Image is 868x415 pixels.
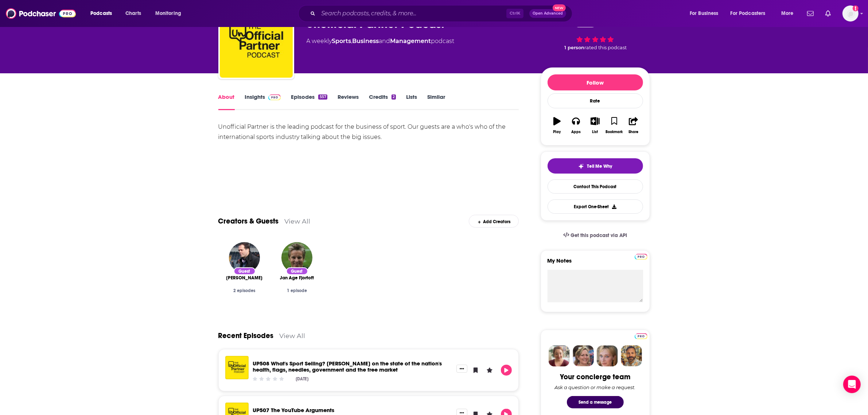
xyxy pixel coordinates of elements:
[776,8,803,19] button: open menu
[318,8,506,19] input: Search podcasts, credits, & more...
[565,45,585,50] span: 1 person
[804,7,817,20] a: Show notifications dropdown
[307,37,455,46] div: A weekly podcast
[628,130,638,134] div: Share
[842,5,859,22] img: User Profile
[587,163,612,169] span: Tell Me Why
[853,5,859,11] svg: Add a profile image
[533,12,563,15] span: Open Advanced
[585,112,604,139] button: List
[781,8,794,19] span: More
[280,332,305,340] a: View All
[90,8,112,19] span: Podcasts
[549,345,570,366] img: Sydney Profile
[557,226,633,244] a: Get this podcast via API
[218,93,235,110] a: About
[285,217,311,225] a: View All
[635,253,647,260] a: Pro website
[842,5,859,22] span: Logged in as ABolliger
[252,376,285,382] div: Community Rating: 0 out of 5
[229,242,260,273] img: Martin Bayfield
[332,38,351,44] a: Sports
[281,242,312,273] img: Jan Age Fjortoft
[280,275,314,281] a: Jan Age Fjortoft
[220,5,293,78] a: Unofficial Partner Podcast
[125,8,141,19] span: Charts
[379,38,390,44] span: and
[548,179,643,194] a: Contact This Podcast
[553,130,561,134] div: Play
[85,8,121,19] button: open menu
[548,93,643,108] div: Rate
[842,5,859,22] button: Show profile menu
[548,158,643,174] button: tell me why sparkleTell Me Why
[685,8,728,19] button: open menu
[150,8,191,19] button: open menu
[390,38,431,44] a: Management
[392,94,396,100] div: 2
[155,8,181,19] span: Monitoring
[218,122,519,142] div: Unofficial Partner is the leading podcast for the business of sport. Our guests are a who's who o...
[555,384,636,390] div: Ask a question or make a request.
[305,5,579,22] div: Search podcasts, credits, & more...
[553,4,566,11] span: New
[635,333,647,339] img: Podchaser Pro
[548,112,567,139] button: Play
[621,345,642,366] img: Jon Profile
[6,7,76,20] img: Podchaser - Follow, Share and Rate Podcasts
[253,407,335,414] a: UP507 The YouTube Arguments
[406,93,417,110] a: Lists
[226,275,263,281] a: Martin Bayfield
[635,332,647,339] a: Pro website
[731,8,766,19] span: For Podcasters
[506,9,523,18] span: Ctrl K
[585,45,627,50] span: rated this podcast
[121,8,145,19] a: Charts
[592,130,598,134] div: List
[353,38,379,44] a: Business
[245,93,281,110] a: InsightsPodchaser Pro
[578,163,584,169] img: tell me why sparkle
[567,112,585,139] button: Apps
[456,365,467,373] button: Show More Button
[469,215,519,228] div: Add Creators
[268,94,281,100] img: Podchaser Pro
[567,396,624,408] button: Send a message
[296,376,308,381] div: [DATE]
[571,232,627,238] span: Get this podcast via API
[571,130,581,134] div: Apps
[560,372,630,381] div: Your concierge team
[234,267,256,275] div: Guest
[470,365,481,376] button: Bookmark Episode
[597,345,618,366] img: Jules Profile
[690,8,719,19] span: For Business
[606,130,623,134] div: Bookmark
[253,360,442,373] a: UP508 What's Sport Selling? Hollingsworth on the state of the nation's health, flags, needles, go...
[548,199,643,214] button: Export One-Sheet
[369,93,396,110] a: Credits2
[529,9,566,18] button: Open AdvancedNew
[224,288,265,293] div: 2 episodes
[277,288,318,293] div: 1 episode
[822,7,834,20] a: Show notifications dropdown
[501,365,512,376] button: Play
[548,74,643,90] button: Follow
[286,267,308,275] div: Guest
[218,331,274,340] a: Recent Episodes
[318,94,327,100] div: 557
[338,93,359,110] a: Reviews
[726,8,776,19] button: open menu
[541,10,650,55] div: 52 1 personrated this podcast
[548,257,643,270] label: My Notes
[218,217,279,226] a: Creators & Guests
[635,254,647,260] img: Podchaser Pro
[351,38,353,44] span: ,
[843,376,861,393] div: Open Intercom Messenger
[225,356,249,379] img: UP508 What's Sport Selling? Hollingsworth on the state of the nation's health, flags, needles, go...
[605,112,624,139] button: Bookmark
[226,275,263,281] span: [PERSON_NAME]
